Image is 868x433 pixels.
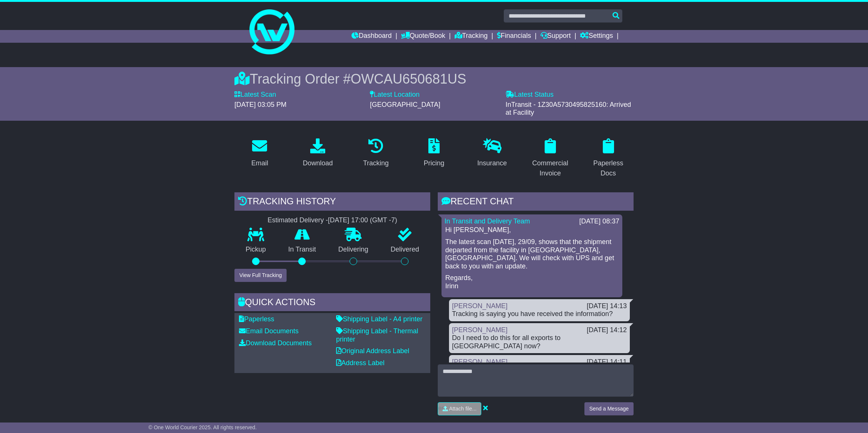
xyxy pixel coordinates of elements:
span: © One World Courier 2025. All rights reserved. [149,424,257,430]
div: Do I need to do this for all exports to [GEOGRAPHIC_DATA] now? [452,334,627,350]
div: Email [251,158,268,168]
span: [GEOGRAPHIC_DATA] [370,101,440,108]
a: Shipping Label - Thermal printer [336,327,418,343]
a: Quote/Book [401,30,445,43]
span: [DATE] 03:05 PM [234,101,287,108]
a: Pricing [419,136,449,171]
div: Tracking Order # [234,71,634,87]
a: [PERSON_NAME] [452,326,508,334]
div: [DATE] 14:12 [587,326,627,334]
div: [DATE] 14:13 [587,302,627,310]
div: Pricing [423,158,444,168]
a: Shipping Label - A4 printer [336,315,422,323]
p: In Transit [277,246,327,254]
a: Paperless Docs [583,136,634,181]
a: Address Label [336,359,384,367]
label: Latest Status [506,91,554,99]
div: [DATE] 17:00 (GMT -7) [328,216,397,225]
label: Latest Scan [234,91,276,99]
a: Commercial Invoice [525,136,575,181]
div: Insurance [477,158,507,168]
a: Insurance [472,136,512,171]
a: Paperless [239,315,274,323]
span: InTransit - 1Z30A5730495825160: Arrived at Facility [506,101,631,117]
p: The latest scan [DATE], 29/09, shows that the shipment departed from the facility in [GEOGRAPHIC_... [445,238,619,270]
a: Tracking [455,30,488,43]
a: Dashboard [351,30,392,43]
a: Download [298,136,338,171]
a: Support [541,30,571,43]
label: Latest Location [370,91,419,99]
a: Email Documents [239,327,299,335]
a: Email [246,136,273,171]
button: View Full Tracking [234,269,287,282]
div: Commercial Invoice [530,158,571,178]
span: OWCAU650681US [351,71,466,87]
a: Settings [580,30,613,43]
div: Estimated Delivery - [234,216,430,225]
a: Download Documents [239,339,312,347]
div: Tracking [363,158,389,168]
div: RECENT CHAT [438,192,634,213]
div: Download [303,158,333,168]
a: Original Address Label [336,347,409,355]
div: Quick Actions [234,293,430,313]
a: Financials [497,30,531,43]
p: Hi [PERSON_NAME], [445,226,619,234]
p: Delivering [327,246,380,254]
div: Paperless Docs [588,158,629,178]
p: Pickup [234,246,277,254]
div: [DATE] 08:37 [579,217,619,226]
div: Tracking history [234,192,430,213]
div: [DATE] 14:11 [587,358,627,366]
p: Regards, Irinn [445,274,619,290]
a: Tracking [358,136,393,171]
a: In Transit and Delivery Team [445,217,530,225]
a: [PERSON_NAME] [452,358,508,366]
a: [PERSON_NAME] [452,302,508,310]
button: Send a Message [584,402,634,415]
p: Delivered [380,246,431,254]
div: Tracking is saying you have received the information? [452,310,627,318]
